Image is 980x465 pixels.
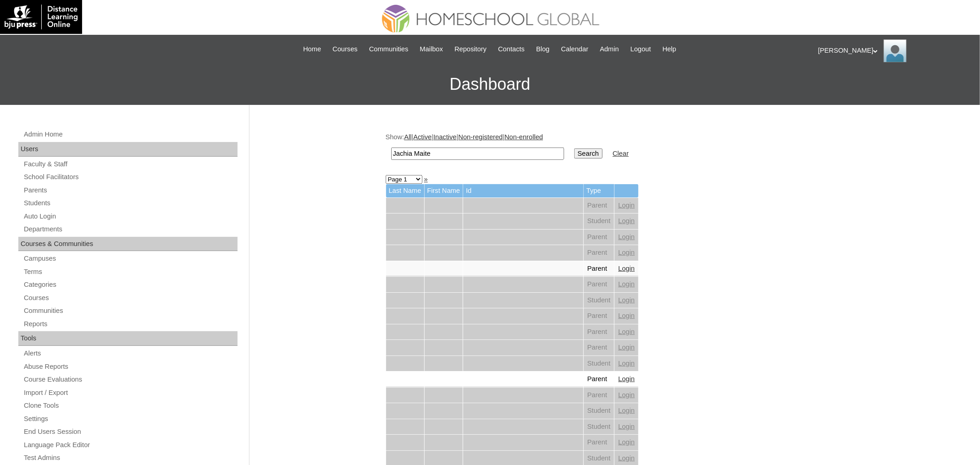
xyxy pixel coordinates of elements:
a: Login [618,296,635,304]
a: Login [618,217,635,224]
a: Categories [23,279,238,290]
td: Student [584,213,615,229]
a: Abuse Reports [23,361,238,372]
a: Login [618,391,635,399]
a: Inactive [433,133,457,141]
a: Courses [23,292,238,304]
a: Communities [365,44,413,55]
td: Parent [584,435,615,450]
a: Faculty & Staff [23,159,238,170]
span: Help [663,44,676,55]
span: Logout [631,44,651,55]
a: Login [618,454,635,462]
a: Login [618,280,635,288]
span: Blog [536,44,549,55]
td: Student [584,356,615,372]
a: Admin Home [23,129,238,140]
a: All [404,133,411,141]
a: Reports [23,318,238,330]
a: Clone Tools [23,400,238,411]
a: Active [413,133,432,141]
a: Course Evaluations [23,374,238,385]
a: School Facilitators [23,171,238,183]
a: Students [23,197,238,209]
span: Home [303,44,321,55]
td: Type [584,184,615,197]
a: Home [299,44,326,55]
a: Import / Export [23,387,238,399]
td: First Name [425,184,463,197]
div: Courses & Communities [18,237,238,252]
span: Mailbox [420,44,443,55]
a: Contacts [493,44,529,55]
a: Login [618,233,635,241]
span: Contacts [498,44,525,55]
a: End Users Session [23,426,238,438]
a: Non-enrolled [504,133,543,141]
input: Search [391,148,564,160]
a: Language Pack Editor [23,439,238,451]
a: Blog [532,44,554,55]
a: Login [618,360,635,367]
a: Test Admins [23,452,238,464]
td: Student [584,293,615,308]
a: Campuses [23,253,238,264]
a: Repository [450,44,491,55]
td: Parent [584,308,615,324]
td: Parent [584,198,615,213]
span: Calendar [561,44,588,55]
a: Help [658,44,681,55]
a: Terms [23,266,238,278]
a: Login [618,202,635,209]
a: » [424,175,428,183]
a: Logout [626,44,656,55]
a: Login [618,407,635,414]
a: Parents [23,185,238,196]
a: Admin [595,44,624,55]
td: Parent [584,324,615,340]
a: Login [618,328,635,335]
a: Non-registered [459,133,503,141]
a: Auto Login [23,211,238,222]
a: Calendar [557,44,593,55]
td: Parent [584,261,615,277]
div: [PERSON_NAME] [818,39,971,62]
span: Repository [454,44,487,55]
h3: Dashboard [5,64,975,105]
a: Login [618,375,635,383]
a: Mailbox [415,44,448,55]
input: Search [574,148,603,159]
a: Login [618,312,635,319]
td: Student [584,419,615,435]
td: Parent [584,245,615,261]
div: Show: | | | | [386,132,840,165]
a: Settings [23,413,238,425]
a: Login [618,423,635,430]
a: Login [618,249,635,256]
a: Courses [328,44,362,55]
td: Parent [584,340,615,356]
td: Student [584,403,615,419]
td: Last Name [386,184,424,197]
span: Communities [369,44,409,55]
a: Communities [23,305,238,317]
a: Login [618,265,635,272]
td: Parent [584,277,615,292]
a: Login [618,438,635,446]
a: Clear [613,150,629,157]
td: Parent [584,230,615,245]
img: logo-white.png [5,5,78,29]
a: Login [618,344,635,351]
span: Admin [600,44,619,55]
td: Id [463,184,583,197]
td: Parent [584,388,615,403]
img: Ariane Ebuen [884,39,907,62]
a: Alerts [23,348,238,359]
a: Departments [23,224,238,235]
div: Tools [18,331,238,346]
span: Courses [332,44,358,55]
div: Users [18,142,238,157]
td: Parent [584,372,615,387]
